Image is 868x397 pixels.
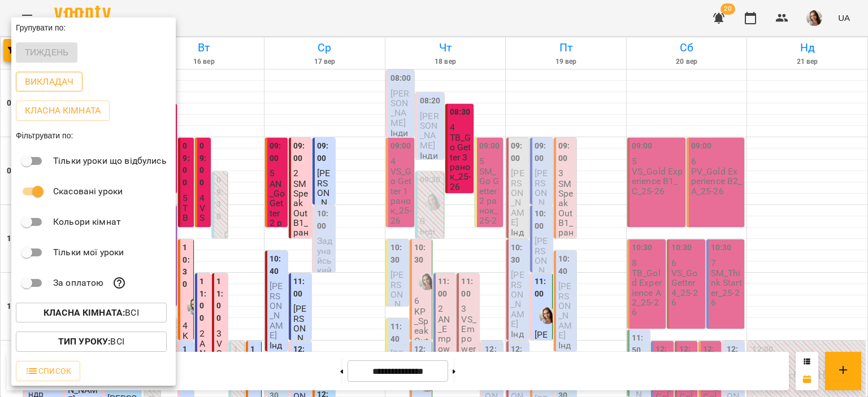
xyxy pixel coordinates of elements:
p: Класна кімната [25,104,101,117]
span: Список [25,364,71,378]
div: Групувати по: [11,18,176,38]
b: Тип Уроку : [58,336,110,347]
div: Фільтрувати по: [11,125,176,146]
p: Викладач [25,75,73,89]
b: Класна кімната : [44,307,125,318]
button: Класна кімната [16,101,110,121]
p: Всі [58,335,124,348]
button: Тип Уроку:Всі [16,331,167,352]
p: За оплатою [53,276,103,290]
p: Кольори кімнат [53,215,121,229]
button: Класна кімната:Всі [16,303,167,323]
p: Всі [44,306,139,320]
p: Тільки уроки що відбулись [53,154,167,168]
p: Скасовані уроки [53,185,123,198]
button: Список [16,361,80,381]
p: Тільки мої уроки [53,246,124,259]
button: Викладач [16,72,83,92]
